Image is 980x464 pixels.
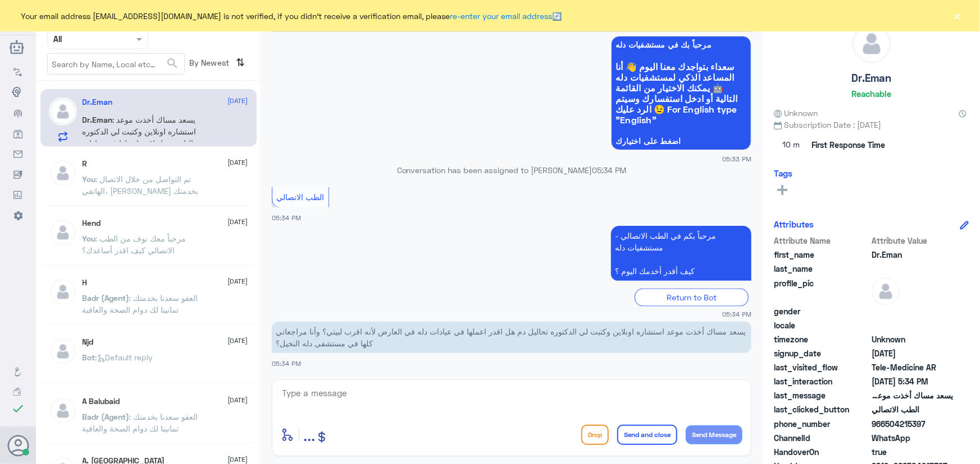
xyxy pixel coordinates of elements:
div: Return to Bot [635,289,749,306]
span: 2 [872,432,953,444]
span: [DATE] [228,157,248,168]
span: last_interaction [774,375,869,387]
span: locale [774,319,869,331]
h5: A Balubaid [83,397,120,406]
img: defaultAdmin.png [872,277,900,305]
span: 05:33 PM [722,154,751,164]
button: Send Message [686,425,742,444]
span: ChannelId [774,432,869,444]
p: Conversation has been assigned to [PERSON_NAME] [272,164,751,176]
span: search [166,57,179,70]
span: الطب الاتصالي [872,403,953,415]
span: Dr.Eman [83,115,113,124]
span: [DATE] [228,96,248,106]
span: last_clicked_button [774,403,869,415]
span: : Default reply [95,352,153,362]
span: 05:34 PM [272,360,301,367]
button: Send and close [617,425,677,445]
span: : العفو سعدنا بخدمتك تمانينا لك دوام الصحة والعافية [83,293,198,314]
button: Avatar [7,435,29,456]
span: HandoverOn [774,446,869,458]
span: الطب الاتصالي [277,192,325,202]
span: Bot [83,352,95,362]
span: Unknown [774,107,818,119]
img: defaultAdmin.png [49,397,77,425]
span: Badr (Agent) [83,412,130,421]
span: ... [303,424,315,444]
button: × [952,10,963,21]
span: Badr (Agent) [83,293,130,303]
span: Attribute Value [872,235,953,247]
img: defaultAdmin.png [49,219,77,247]
span: true [872,446,953,458]
span: 05:34 PM [722,309,751,319]
span: : تم التواصل من خلال الاتصال الهاتفي، [PERSON_NAME] بخدمتك [83,174,199,196]
input: Search by Name, Local etc… [48,54,184,74]
span: first_name [774,249,869,261]
span: Your email address [EMAIL_ADDRESS][DOMAIN_NAME] is not verified, if you didn't receive a verifica... [21,10,562,22]
span: Tele-Medicine AR [872,361,953,373]
span: By Newest [185,53,232,76]
button: search [166,54,179,73]
span: last_visited_flow [774,361,869,373]
span: profile_pic [774,277,869,303]
button: Drop [581,425,609,445]
span: 05:34 PM [272,214,301,221]
p: 25/9/2025, 5:34 PM [611,226,751,281]
span: signup_date [774,347,869,359]
span: 10 m [774,135,808,155]
span: First Response Time [812,139,885,151]
i: ⇅ [236,53,245,72]
span: 2025-02-11T12:15:58.213Z [872,347,953,359]
span: phone_number [774,418,869,430]
span: 2025-09-25T14:34:23.503Z [872,375,953,387]
span: timezone [774,333,869,345]
span: Unknown [872,333,953,345]
span: يسعد مساك أخذت موعد استشاره اونلاين وكتبت لي الدكتوره تحاليل دم هل اقدر اعملها في عيادات دله في ا... [872,389,953,401]
img: defaultAdmin.png [49,98,77,126]
span: [DATE] [228,395,248,405]
h5: H [83,278,88,287]
img: defaultAdmin.png [49,278,77,306]
h5: Dr.Eman [83,98,113,107]
span: [DATE] [228,336,248,346]
span: [DATE] [228,276,248,286]
span: : العفو سعدنا بخدمتك تمانينا لك دوام الصحة والعافية [83,412,198,433]
span: You [83,234,96,243]
span: You [83,174,96,184]
span: last_message [774,389,869,401]
i: check [11,402,25,415]
span: اضغط على اختيارك [616,137,747,146]
span: سعداء بتواجدك معنا اليوم 👋 أنا المساعد الذكي لمستشفيات دله 🤖 يمكنك الاختيار من القائمة التالية أو... [616,61,747,125]
h5: R [83,159,88,169]
span: gender [774,305,869,317]
span: Attribute Name [774,235,869,247]
span: : مرحباً معك نوف من الطب الاتصالي كيف اقدر أساعدك؟ [83,234,186,255]
span: Dr.Eman [872,249,953,261]
img: defaultAdmin.png [49,337,77,365]
span: : يسعد مساك أخذت موعد استشاره اونلاين وكتبت لي الدكتوره تحاليل دم هل اقدر اعملها في عيادات دله في... [83,115,201,183]
span: مرحباً بك في مستشفيات دله [616,40,747,49]
a: re-enter your email address [450,11,553,21]
h6: Reachable [851,89,891,99]
h5: Hend [83,219,101,228]
span: 05:34 PM [592,165,627,175]
p: 25/9/2025, 5:34 PM [272,322,751,353]
h5: Njd [83,337,94,347]
span: null [872,319,953,331]
span: 966504215397 [872,418,953,430]
img: defaultAdmin.png [49,159,77,187]
h6: Attributes [774,219,814,229]
span: Subscription Date : [DATE] [774,119,969,131]
span: null [872,305,953,317]
span: [DATE] [228,217,248,227]
button: ... [303,422,315,447]
h5: Dr.Eman [851,72,891,85]
img: defaultAdmin.png [853,25,891,63]
span: last_name [774,263,869,275]
h6: Tags [774,168,792,178]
